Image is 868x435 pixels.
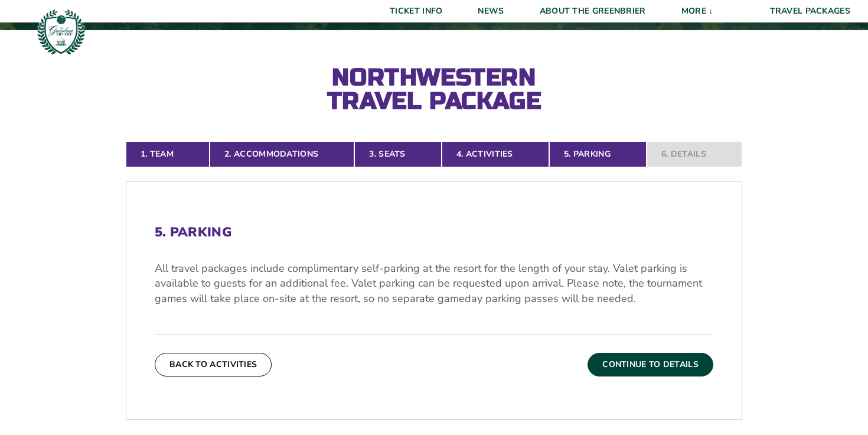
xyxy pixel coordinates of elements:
[155,353,272,376] button: Back To Activities
[588,353,713,376] button: Continue To Details
[155,261,713,306] p: All travel packages include complimentary self-parking at the resort for the length of your stay....
[210,141,354,167] a: 2. Accommodations
[126,141,210,167] a: 1. Team
[35,6,87,57] img: Greenbrier Tip-Off
[155,225,713,240] h2: 5. Parking
[442,141,549,167] a: 4. Activities
[304,66,564,113] h2: Northwestern Travel Package
[354,141,441,167] a: 3. Seats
